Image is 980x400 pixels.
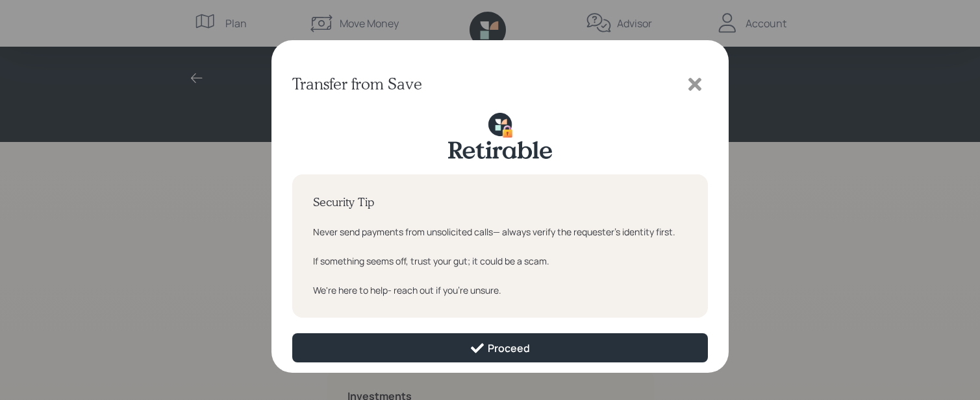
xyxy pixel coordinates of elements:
div: Proceed [470,340,530,356]
div: If something seems off, trust your gut; it could be a scam. [313,254,687,268]
button: Proceed [292,333,708,362]
h4: Security Tip [313,195,687,209]
img: retirable-security-lock [448,113,552,159]
div: We're here to help- reach out if you're unsure. [313,283,687,297]
h3: Transfer from Save [292,75,422,93]
div: Never send payments from unsolicited calls— always verify the requester's identity first. [313,225,687,239]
